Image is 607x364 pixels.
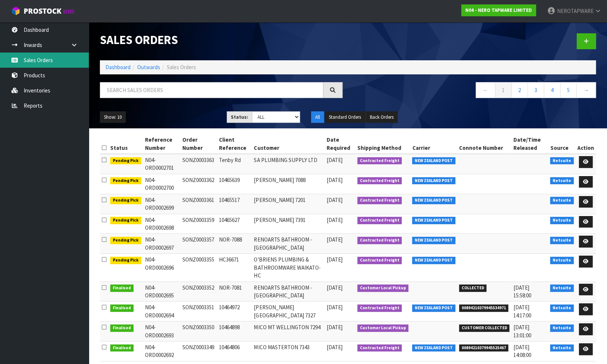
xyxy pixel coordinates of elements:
button: Back Orders [366,111,398,123]
td: SA PLUMBING SUPPLY LTD [252,154,325,174]
td: HC36671 [217,254,252,282]
th: Customer [252,134,325,154]
span: Pending Pick [110,197,141,204]
th: Reference Number [143,134,181,154]
h1: Sales Orders [100,33,343,47]
span: Netsuite [550,324,574,332]
td: Tenby Rd [217,154,252,174]
th: Carrier [410,134,457,154]
a: 5 [560,82,577,98]
td: NOR-7088 [217,234,252,254]
span: NEROTAPWARE [557,7,593,14]
td: SONZ0003352 [180,282,217,301]
td: SONZ0003361 [180,194,217,214]
span: Finalised [110,344,134,352]
span: Contracted Freight [357,304,402,312]
button: All [311,111,324,123]
input: Search sales orders [100,82,323,98]
th: Source [548,134,576,154]
td: 10464972 [217,301,252,321]
span: [DATE] [327,216,343,223]
td: SONZ0003350 [180,321,217,341]
td: N04-ORD0002697 [143,234,181,254]
th: Status [108,134,143,154]
span: [DATE] [327,256,343,263]
td: [PERSON_NAME] 7201 [252,194,325,214]
span: NEW ZEALAND POST [412,344,455,352]
span: [DATE] [327,284,343,291]
td: SONZ0003359 [180,214,217,234]
td: SONZ0003355 [180,254,217,282]
td: SONZ0003351 [180,301,217,321]
span: Netsuite [550,304,574,312]
span: Netsuite [550,344,574,352]
td: N04-ORD0002695 [143,282,181,301]
td: [PERSON_NAME] 7088 [252,174,325,194]
td: 10465639 [217,174,252,194]
th: Client Reference [217,134,252,154]
span: Contracted Freight [357,344,402,352]
img: cube-alt.png [11,6,20,16]
th: Action [576,134,596,154]
th: Date/Time Released [511,134,548,154]
a: ← [476,82,495,98]
span: Contracted Freight [357,217,402,224]
td: N04-ORD0002699 [143,194,181,214]
span: [DATE] [327,236,343,243]
td: SONZ0003349 [180,341,217,361]
span: NEW ZEALAND POST [412,304,455,312]
span: Pending Pick [110,177,141,185]
span: Netsuite [550,284,574,292]
th: Shipping Method [355,134,411,154]
button: Standard Orders [325,111,365,123]
a: Dashboard [105,64,131,71]
span: Netsuite [550,157,574,165]
span: [DATE] 13:01:00 [513,324,531,338]
span: NEW ZEALAND POST [412,257,455,264]
span: Netsuite [550,257,574,264]
span: [DATE] 15:58:00 [513,284,531,299]
td: SONZ0003357 [180,234,217,254]
td: [PERSON_NAME] 7391 [252,214,325,234]
td: RENOARTS BATHROOM - [GEOGRAPHIC_DATA] [252,234,325,254]
span: CUSTOMER COLLECTED [459,324,510,332]
a: → [576,82,596,98]
strong: Status: [231,114,248,120]
button: Show: 10 [100,111,126,123]
span: Contracted Freight [357,257,402,264]
td: MICO MT WELLINGTON 7294 [252,321,325,341]
span: [DATE] [327,324,343,331]
a: Outwards [137,64,160,71]
td: [PERSON_NAME][GEOGRAPHIC_DATA] 7327 [252,301,325,321]
td: N04-ORD0002701 [143,154,181,174]
span: [DATE] [327,176,343,183]
td: O'BRIENS PLUMBING & BATHROOMWARE WAIKATO-HC [252,254,325,282]
span: [DATE] [327,196,343,203]
td: N04-ORD0002700 [143,174,181,194]
td: N04-ORD0002698 [143,214,181,234]
span: COLLECTED [459,284,487,292]
td: SONZ0003362 [180,174,217,194]
td: 10465517 [217,194,252,214]
span: NEW ZEALAND POST [412,177,455,185]
small: WMS [63,8,74,15]
span: [DATE] 14:08:00 [513,344,531,358]
span: Customer Local Pickup [357,324,409,332]
nav: Page navigation [354,82,596,100]
span: ProStock [24,6,61,16]
td: 10464806 [217,341,252,361]
td: N04-ORD0002694 [143,301,181,321]
th: Date Required [325,134,355,154]
span: Contracted Freight [357,177,402,185]
span: [DATE] [327,156,343,164]
span: Pending Pick [110,257,141,264]
span: Sales Orders [167,64,196,71]
span: NEW ZEALAND POST [412,217,455,224]
a: 3 [527,82,544,98]
span: 00894210379945534971 [459,304,509,312]
td: NOR-7081 [217,282,252,301]
span: NEW ZEALAND POST [412,157,455,165]
span: [DATE] [327,344,343,351]
span: Finalised [110,284,134,292]
span: Netsuite [550,197,574,204]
